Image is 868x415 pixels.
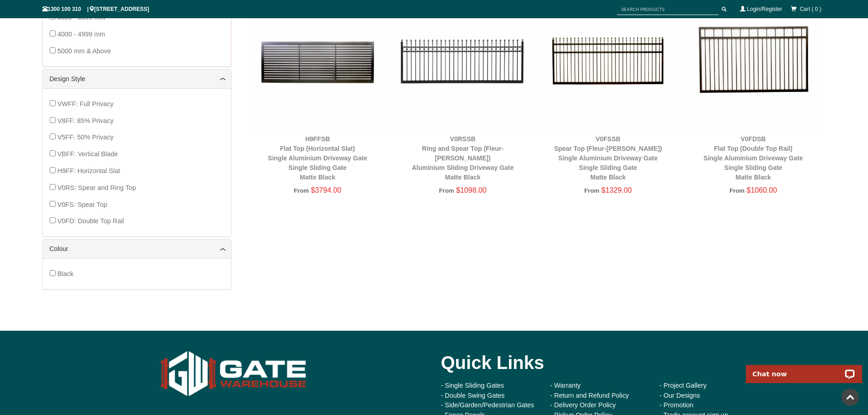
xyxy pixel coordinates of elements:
[601,186,632,194] span: $1329.00
[57,47,111,55] span: 5000 mm & Above
[57,167,120,174] span: H9FF: Horizontal Slat
[311,186,341,194] span: $3794.00
[57,31,105,38] span: 4000 - 4999 mm
[57,201,107,208] span: V0FS: Spear Top
[554,135,662,181] a: V0FSSBSpear Top (Fleur-[PERSON_NAME])Single Aluminium Driveway GateSingle Sliding GateMatte Black
[268,135,367,181] a: H9FFSBFlat Top (Horizontal Slat)Single Aluminium Driveway GateSingle Sliding GateMatte Black
[42,6,149,12] span: 1300 100 310 | [STREET_ADDRESS]
[57,217,124,225] span: V0FD: Double Top Rail
[412,135,514,181] a: V0RSSBRing and Spear Top (Fleur-[PERSON_NAME])Aluminium Sliding Driveway GateMatte Black
[294,187,309,194] span: From
[441,382,504,389] a: - Single Sliding Gates
[57,150,118,158] span: VBFF: Vertical Blade
[729,187,745,194] span: From
[57,117,113,124] span: V8FF: 85% Privacy
[441,401,534,409] a: - Side/Garden/Pedestrian Gates
[800,6,821,12] span: Cart ( 0 )
[617,4,719,15] input: SEARCH PRODUCTS
[660,392,700,399] a: - Our Designs
[660,401,693,409] a: - Promotion
[57,184,136,191] span: V0RS: Spear and Ring Top
[660,382,707,389] a: - Project Gallery
[57,133,113,141] span: V5FF: 50% Privacy
[159,344,308,403] img: Gate Warehouse
[57,100,113,108] span: VWFF: Full Privacy
[584,187,599,194] span: From
[740,354,868,383] iframe: LiveChat chat widget
[704,135,803,181] a: V0FDSBFlat Top (Double Top Rail)Single Aluminium Driveway GateSingle Sliding GateMatte Black
[439,187,454,194] span: From
[50,244,224,254] a: Colour
[57,270,73,277] span: Black
[550,392,629,399] a: - Return and Refund Policy
[550,382,581,389] a: - Warranty
[441,392,505,399] a: - Double Swing Gates
[550,401,616,409] a: - Delivery Order Policy
[456,186,487,194] span: $1098.00
[441,344,755,381] div: Quick Links
[747,186,777,194] span: $1060.00
[50,74,224,84] a: Design Style
[747,6,782,12] a: Login/Register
